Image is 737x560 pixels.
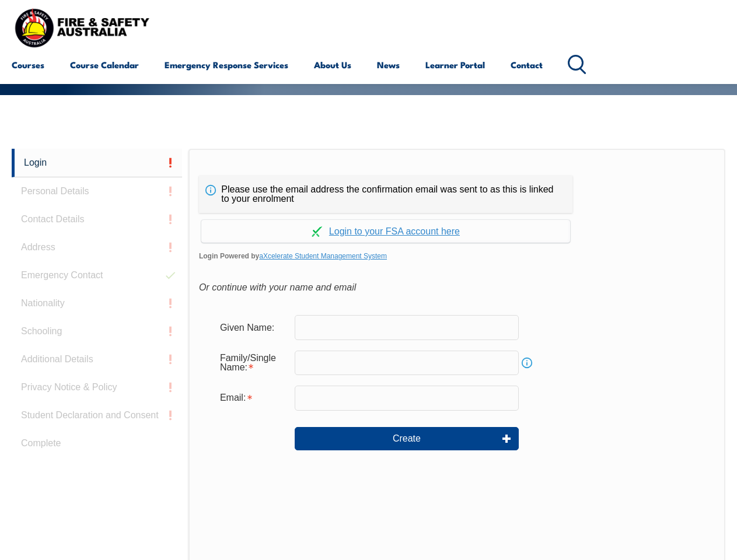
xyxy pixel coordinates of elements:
[211,316,295,338] div: Given Name:
[314,51,351,79] a: About Us
[259,252,387,260] a: aXcelerate Student Management System
[70,51,139,79] a: Course Calendar
[519,355,535,371] a: Info
[295,427,519,450] button: Create
[12,149,182,177] a: Login
[12,51,44,79] a: Courses
[199,176,572,213] div: Please use the email address the confirmation email was sent to as this is linked to your enrolment
[312,226,322,237] img: Log in withaxcelerate
[211,347,295,379] div: Family/Single Name is required.
[199,247,715,265] span: Login Powered by
[211,387,295,409] div: Email is required.
[377,51,400,79] a: News
[165,51,288,79] a: Emergency Response Services
[511,51,543,79] a: Contact
[199,279,715,296] div: Or continue with your name and email
[425,51,485,79] a: Learner Portal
